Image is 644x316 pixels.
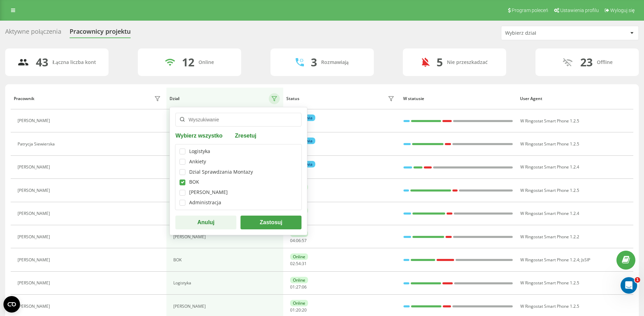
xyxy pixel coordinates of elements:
[173,304,279,309] div: [PERSON_NAME]
[173,235,279,239] div: [PERSON_NAME]
[581,257,590,263] span: JsSIP
[520,257,579,263] span: W Ringostat Smart Phone 1.2.4
[520,96,630,101] div: User Agent
[621,277,637,294] iframe: Intercom live chat
[18,188,52,193] div: [PERSON_NAME]
[505,30,587,36] div: Wybierz dział
[290,285,307,290] div: : :
[302,261,307,266] span: 31
[302,238,307,243] span: 57
[520,280,579,286] span: W Ringostat Smart Phone 1.2.5
[5,28,61,39] div: Aktywne połączenia
[189,169,253,175] div: Dzial Sprawdzania Montazy
[36,56,48,69] div: 43
[52,59,96,65] div: Łączna liczba kont
[520,234,579,240] span: W Ringostat Smart Phone 1.2.2
[189,149,210,154] div: Logistyka
[610,8,635,13] span: Wyloguj się
[580,56,593,69] div: 23
[3,296,20,313] button: Open CMP widget
[241,216,301,229] button: Zastosuj
[18,211,52,216] div: [PERSON_NAME]
[520,210,579,216] span: W Ringostat Smart Phone 1.2.4
[175,113,301,127] input: Wyszukiwanie
[290,284,295,290] span: 01
[286,96,299,101] div: Status
[173,258,279,262] div: BOK
[447,59,488,65] div: Nie przeszkadzać
[173,281,279,285] div: Logistyka
[18,142,57,146] div: Patrycja Siewierska
[311,56,317,69] div: 3
[189,189,228,195] div: [PERSON_NAME]
[290,238,295,243] span: 04
[18,118,52,123] div: [PERSON_NAME]
[182,56,194,69] div: 12
[520,141,579,147] span: W Ringostat Smart Phone 1.2.5
[437,56,443,69] div: 5
[175,132,225,139] button: Wybierz wszystko
[290,307,295,313] span: 01
[290,308,307,313] div: : :
[290,277,308,283] div: Online
[296,261,301,266] span: 54
[520,187,579,193] span: W Ringostat Smart Phone 1.2.5
[14,96,34,101] div: Pracownik
[290,238,307,243] div: : :
[170,96,179,101] div: Dział
[296,284,301,290] span: 27
[70,28,131,39] div: Pracownicy projektu
[18,304,52,309] div: [PERSON_NAME]
[18,258,52,262] div: [PERSON_NAME]
[233,132,258,139] button: Zresetuj
[290,261,295,266] span: 02
[189,159,206,165] div: Ankiety
[512,8,548,13] span: Program poleceń
[302,307,307,313] span: 20
[597,59,613,65] div: Offline
[296,238,301,243] span: 06
[520,303,579,309] span: W Ringostat Smart Phone 1.2.5
[189,179,199,185] div: BOK
[175,216,236,229] button: Anuluj
[520,118,579,124] span: W Ringostat Smart Phone 1.2.5
[520,164,579,170] span: W Ringostat Smart Phone 1.2.4
[296,307,301,313] span: 20
[560,8,599,13] span: Ustawienia profilu
[198,59,214,65] div: Online
[635,277,640,283] span: 1
[189,200,221,206] div: Administracja
[321,59,349,65] div: Rozmawiają
[18,281,52,285] div: [PERSON_NAME]
[290,261,307,266] div: : :
[18,235,52,239] div: [PERSON_NAME]
[403,96,513,101] div: W statusie
[290,253,308,260] div: Online
[302,284,307,290] span: 06
[18,165,52,170] div: [PERSON_NAME]
[290,300,308,306] div: Online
